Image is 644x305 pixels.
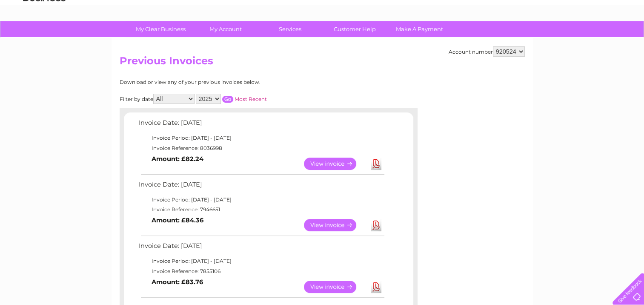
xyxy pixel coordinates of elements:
td: Invoice Period: [DATE] - [DATE] [137,195,386,205]
td: Invoice Period: [DATE] - [DATE] [137,133,386,143]
a: Download [371,158,381,170]
a: View [304,158,366,170]
a: Telecoms [539,36,565,43]
td: Invoice Date: [DATE] [137,179,386,195]
a: Most Recent [235,96,267,102]
a: Energy [515,36,534,43]
div: Clear Business is a trading name of Verastar Limited (registered in [GEOGRAPHIC_DATA] No. 3667643... [121,5,524,41]
b: Amount: £83.76 [152,278,203,286]
a: My Account [190,21,260,37]
td: Invoice Date: [DATE] [137,240,386,256]
div: Account number [449,46,525,57]
a: View [304,219,366,231]
a: Download [371,281,381,293]
h2: Previous Invoices [120,55,525,71]
div: Download or view any of your previous invoices below. [120,79,343,85]
a: Log out [616,36,636,43]
a: 0333 014 3131 [484,4,542,15]
b: Amount: £84.36 [152,216,203,224]
a: View [304,281,366,293]
a: Services [255,21,325,37]
a: Water [494,36,510,43]
a: Blog [570,36,582,43]
a: My Clear Business [126,21,196,37]
td: Invoice Date: [DATE] [137,117,386,133]
td: Invoice Period: [DATE] - [DATE] [137,256,386,266]
img: logo.png [23,22,66,48]
td: Invoice Reference: 7946651 [137,204,386,215]
td: Invoice Reference: 7855106 [137,266,386,276]
a: Make A Payment [384,21,455,37]
td: Invoice Reference: 8036998 [137,143,386,153]
a: Customer Help [320,21,390,37]
b: Amount: £82.24 [152,155,203,163]
a: Contact [587,36,608,43]
div: Filter by date [120,94,343,104]
a: Download [371,219,381,231]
